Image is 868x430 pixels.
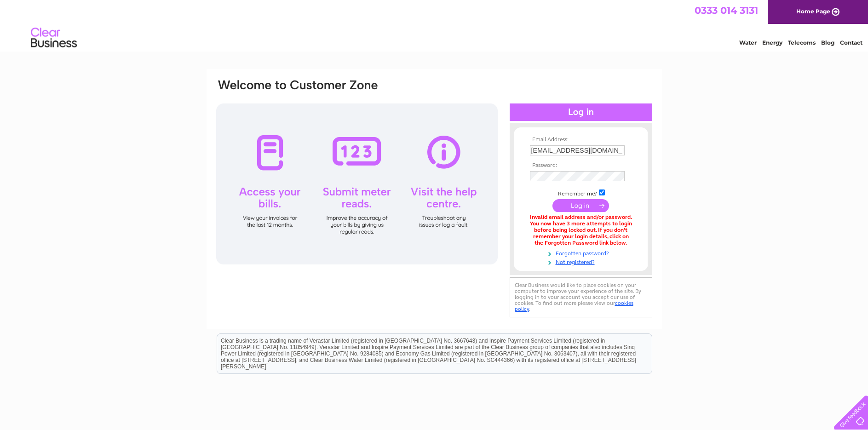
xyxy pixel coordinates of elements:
a: Contact [840,39,862,46]
a: Water [739,39,757,46]
th: Email Address: [528,137,634,143]
div: Clear Business is a trading name of Verastar Limited (registered in [GEOGRAPHIC_DATA] No. 3667643... [217,5,652,45]
td: Remember me? [528,188,634,197]
div: Clear Business would like to place cookies on your computer to improve your experience of the sit... [510,277,652,317]
a: Blog [821,39,834,46]
div: Invalid email address and/or password. You now have 3 more attempts to login before being locked ... [530,214,632,246]
img: logo.png [30,24,77,52]
th: Password: [528,162,634,169]
a: Not registered? [530,257,634,266]
a: Energy [762,39,782,46]
a: Forgotten password? [530,248,634,257]
a: Telecoms [788,39,816,46]
a: 0333 014 3131 [695,5,758,16]
a: cookies policy [515,300,633,312]
input: Submit [552,199,609,212]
